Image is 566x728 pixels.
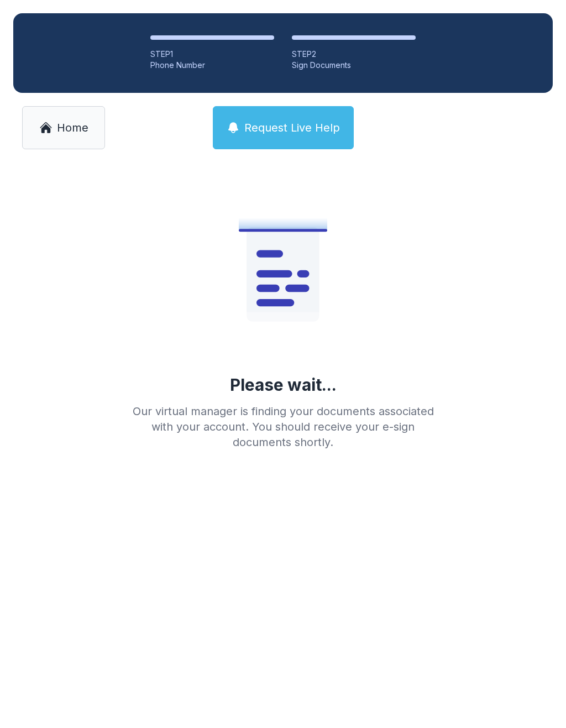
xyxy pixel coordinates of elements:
[124,404,442,450] div: Our virtual manager is finding your documents associated with your account. You should receive yo...
[150,49,274,60] div: STEP 1
[244,120,340,135] span: Request Live Help
[230,375,337,395] div: Please wait...
[150,60,274,71] div: Phone Number
[292,60,416,71] div: Sign Documents
[57,120,88,135] span: Home
[292,49,416,60] div: STEP 2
